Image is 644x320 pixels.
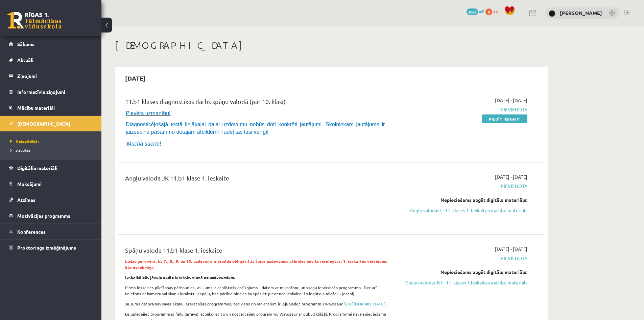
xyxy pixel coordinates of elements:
[485,8,492,15] span: 0
[9,208,93,223] a: Motivācijas programma
[343,301,386,306] a: [URL][DOMAIN_NAME]
[17,68,93,84] legend: Ziņojumi
[9,116,93,131] a: [DEMOGRAPHIC_DATA]
[115,40,548,51] h1: [DEMOGRAPHIC_DATA]
[400,106,527,113] span: Pievienota
[400,207,527,214] a: Angļu valodas I - 11. klases 1. ieskaites mācību materiāls
[125,97,390,109] div: 11.b1 klases diagnostikas darbs spāņu valodā (par 10. klasi)
[9,160,93,176] a: Digitālie materiāli
[17,105,55,111] span: Mācību materiāli
[9,192,93,208] a: Atzīmes
[495,173,527,180] span: [DATE] - [DATE]
[560,9,602,16] a: [PERSON_NAME]
[9,240,93,255] a: Proktoringa izmēģinājums
[9,176,93,192] a: Maksājumi
[10,138,95,144] a: Neizpildītās
[482,114,527,123] a: Pildīt ieskaiti
[17,176,93,192] legend: Maksājumi
[493,8,498,14] span: xp
[10,147,30,153] span: Izlabotās
[400,183,527,190] span: Pievienota
[400,196,527,204] div: Nepieciešams apgūt digitālo materiālu:
[125,301,390,307] p: Ja Jums datorā nav savas skaņu ierakstošas programmas, tad viens no variantiem ir lejuplādēt prog...
[17,165,57,171] span: Digitālie materiāli
[7,12,62,29] a: Rīgas 1. Tālmācības vidusskola
[17,84,93,100] legend: Informatīvie ziņojumi
[17,213,71,219] span: Motivācijas programma
[9,36,93,52] a: Sākums
[10,138,40,144] span: Neizpildītās
[467,8,478,15] span: 3069
[17,41,34,47] span: Sākums
[9,100,93,115] a: Mācību materiāli
[495,97,527,104] span: [DATE] - [DATE]
[467,8,484,14] a: 3069 mP
[125,284,390,297] p: Pirms ieskaites pildīšanas pārbaudiet, vai Jums ir atbilstošs aprīkojums - dators ar mikrofonu un...
[125,141,161,147] span: ¡ !
[125,275,235,280] strong: Ieskaitē būs jāveic audio ieraksts vienā no uzdevumiem.
[400,279,527,286] a: Spāņu valodas B1 - 11. klases 1.ieskaites mācību materiāls
[485,8,501,14] a: 0 xp
[400,255,527,262] span: Pievienota
[125,173,390,186] div: Angļu valoda JK 11.b1 klase 1. ieskaite
[400,269,527,276] div: Nepieciešams apgūt digitālo materiālu:
[9,84,93,100] a: Informatīvie ziņojumi
[549,10,555,17] img: Ansis Eglājs
[125,246,390,258] div: Spāņu valoda 11.b1 klase 1. ieskaite
[9,224,93,239] a: Konferences
[9,52,93,68] a: Aktuāli
[126,122,385,135] span: Diagnosticējošajā testā lielākajai daļai uzdevumu nebūs doti konkrēti jautājumi. Skolniekam jautā...
[127,141,160,147] i: Mucha suerte
[125,258,387,270] strong: Lūdzu ņem vērā, ka 7., 8., 9. un 10. uzdevums ir jāpilda obligāti! Ja šajos uzdevumos atbildes ne...
[126,110,171,116] span: Pievērs uzmanību!
[17,57,33,63] span: Aktuāli
[17,244,76,251] span: Proktoringa izmēģinājums
[479,8,484,14] span: mP
[9,68,93,84] a: Ziņojumi
[17,121,70,127] span: [DEMOGRAPHIC_DATA]
[17,197,35,203] span: Atzīmes
[118,70,152,86] h2: [DATE]
[10,147,95,153] a: Izlabotās
[17,229,46,235] span: Konferences
[495,246,527,253] span: [DATE] - [DATE]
